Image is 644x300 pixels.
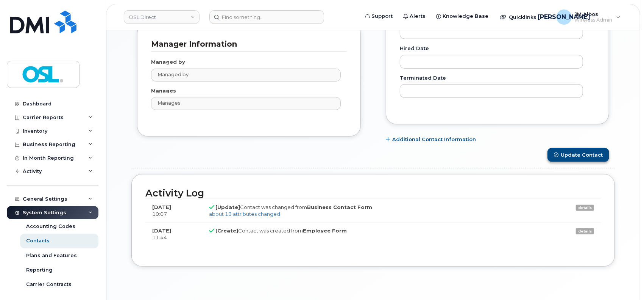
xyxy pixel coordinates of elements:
[124,10,200,24] a: OSL Direct
[547,148,609,162] button: Update Contact
[371,13,393,20] span: Support
[145,188,601,199] h2: Activity Log
[209,10,324,24] input: Find something...
[202,199,540,222] td: Contact was changed from
[576,228,594,234] a: details
[386,136,476,143] a: Additional Contact Information
[152,204,171,210] strong: [DATE]
[152,211,167,217] span: 10:07
[307,204,372,210] strong: Business Contact Form
[202,222,540,246] td: Contact was created from
[151,87,176,94] label: Manages
[410,13,426,20] span: Alerts
[360,9,398,24] a: Support
[151,39,341,49] h3: Manager Information
[215,228,238,234] strong: [Create]
[551,9,626,25] div: JM Albos
[152,234,167,240] span: 11:44
[538,13,590,22] span: [PERSON_NAME]
[443,13,488,20] span: Knowledge Base
[576,205,594,211] a: details
[509,14,536,20] span: Quicklinks
[575,17,613,23] span: Wireless Admin
[400,74,446,82] label: Terminated Date
[209,211,280,217] a: about 13 attributes changed
[431,9,494,24] a: Knowledge Base
[303,228,347,234] strong: Employee Form
[400,45,429,52] label: Hired Date
[151,58,185,66] label: Managed by
[152,228,171,234] strong: [DATE]
[575,11,613,17] span: JM Albos
[215,204,240,210] strong: [Update]
[398,9,431,24] a: Alerts
[494,9,550,25] div: Quicklinks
